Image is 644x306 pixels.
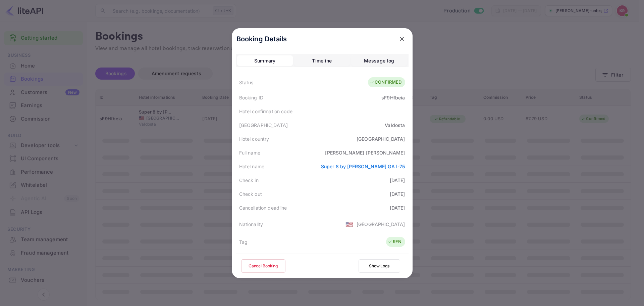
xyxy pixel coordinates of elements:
div: Full name [239,149,260,156]
div: [DATE] [390,204,405,211]
div: sF9Hfbeia [381,94,405,101]
div: Check in [239,177,259,184]
p: Booking Details [236,34,287,44]
button: Timeline [294,55,350,66]
div: [GEOGRAPHIC_DATA] [357,135,405,142]
button: close [396,33,408,45]
button: Message log [351,55,407,66]
div: Summary [254,57,276,65]
div: Valdosta [385,122,405,129]
div: CONFIRMED [370,79,401,86]
div: Check out [239,190,262,198]
div: Booking ID [239,94,264,101]
div: [PERSON_NAME] [PERSON_NAME] [325,149,405,156]
button: Cancel Booking [241,259,285,273]
div: RFN [388,238,401,245]
div: Cancellation deadline [239,204,287,211]
div: [GEOGRAPHIC_DATA] [239,122,288,129]
div: Hotel country [239,135,269,142]
div: [DATE] [390,190,405,198]
span: United States [345,218,353,230]
a: Super 8 by [PERSON_NAME] GA I-75 [321,164,405,169]
div: Status [239,79,254,86]
div: [DATE] [390,177,405,184]
button: Show Logs [359,259,400,273]
div: Message log [364,57,394,65]
div: Nationality [239,221,263,228]
div: Timeline [312,57,332,65]
div: [GEOGRAPHIC_DATA] [357,221,405,228]
div: Hotel confirmation code [239,108,292,115]
button: Summary [237,55,293,66]
div: Hotel name [239,163,265,170]
div: Tag [239,238,248,246]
